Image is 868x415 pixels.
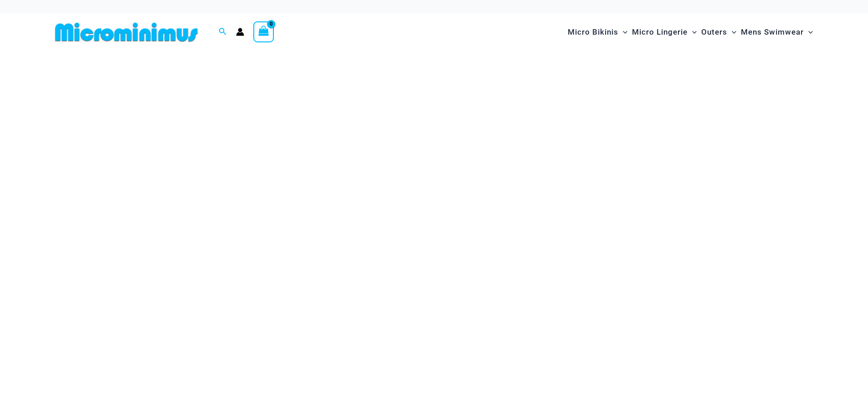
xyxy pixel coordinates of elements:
span: Menu Toggle [804,20,813,44]
span: Menu Toggle [618,20,627,44]
a: Micro BikinisMenu ToggleMenu Toggle [565,18,630,46]
a: Micro LingerieMenu ToggleMenu Toggle [630,18,699,46]
a: View Shopping Cart, empty [253,21,274,42]
span: Mens Swimwear [741,20,804,44]
a: Search icon link [219,26,227,38]
span: Micro Bikinis [568,20,618,44]
a: Mens SwimwearMenu ToggleMenu Toggle [739,18,815,46]
span: Menu Toggle [688,20,697,44]
span: Micro Lingerie [632,20,688,44]
nav: Site Navigation [564,17,817,47]
img: MM SHOP LOGO FLAT [51,22,201,42]
span: Menu Toggle [727,20,736,44]
a: Account icon link [236,28,244,36]
span: Outers [701,20,727,44]
a: OutersMenu ToggleMenu Toggle [699,18,739,46]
